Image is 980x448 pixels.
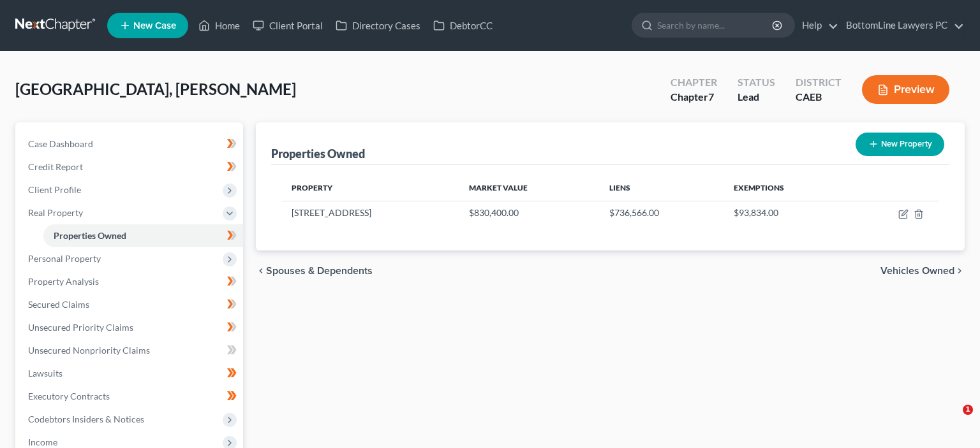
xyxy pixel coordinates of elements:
[738,75,775,90] div: Status
[963,405,973,415] span: 1
[18,385,243,408] a: Executory Contracts
[28,184,81,195] span: Client Profile
[256,266,373,276] button: chevron_left Spouses & Dependents
[28,391,110,401] span: Executory Contracts
[28,276,99,287] span: Property Analysis
[54,230,126,241] span: Properties Owned
[43,224,243,247] a: Properties Owned
[28,161,83,172] span: Credit Report
[281,175,459,201] th: Property
[18,362,243,385] a: Lawsuits
[427,14,499,37] a: DebtorCC
[459,201,599,225] td: $830,400.00
[28,299,89,310] span: Secured Claims
[28,253,101,264] span: Personal Property
[724,175,849,201] th: Exemptions
[15,80,296,98] span: [GEOGRAPHIC_DATA], [PERSON_NAME]
[657,13,774,37] input: Search by name...
[708,90,714,103] span: 7
[28,414,144,424] span: Codebtors Insiders & Notices
[281,201,459,225] td: [STREET_ADDRESS]
[28,322,133,333] span: Unsecured Priority Claims
[954,266,965,276] i: chevron_right
[840,14,964,37] a: BottomLine Lawyers PC
[28,437,57,447] span: Income
[18,316,243,339] a: Unsecured Priority Claims
[28,345,150,356] span: Unsecured Nonpriority Claims
[671,90,717,105] div: Chapter
[796,90,842,105] div: CAEB
[192,14,246,37] a: Home
[18,133,243,155] a: Case Dashboard
[18,339,243,362] a: Unsecured Nonpriority Claims
[246,14,329,37] a: Client Portal
[271,146,365,161] div: Properties Owned
[18,270,243,293] a: Property Analysis
[671,75,717,90] div: Chapter
[18,293,243,316] a: Secured Claims
[599,201,724,225] td: $736,566.00
[256,266,266,276] i: chevron_left
[856,133,944,156] button: New Property
[880,266,954,276] span: Vehicles Owned
[329,14,427,37] a: Directory Cases
[18,155,243,178] a: Credit Report
[133,21,176,31] span: New Case
[28,138,93,149] span: Case Dashboard
[459,175,599,201] th: Market Value
[937,405,967,435] iframe: Intercom live chat
[28,368,63,379] span: Lawsuits
[266,266,373,276] span: Spouses & Dependents
[738,90,775,105] div: Lead
[796,14,838,37] a: Help
[880,266,965,276] button: Vehicles Owned chevron_right
[599,175,724,201] th: Liens
[724,201,849,225] td: $93,834.00
[28,207,83,218] span: Real Property
[862,75,949,104] button: Preview
[796,75,842,90] div: District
